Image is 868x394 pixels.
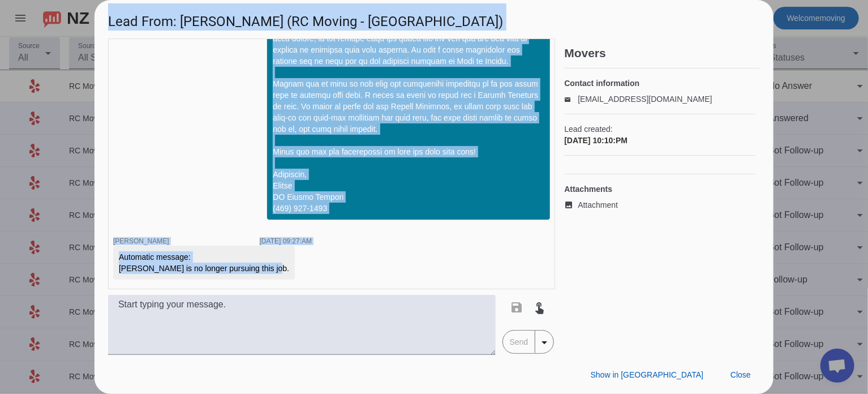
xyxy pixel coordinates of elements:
[564,183,755,195] h4: Attachments
[564,200,578,209] mat-icon: image
[113,237,169,245] span: [PERSON_NAME]
[591,370,703,379] span: Show in [GEOGRAPHIC_DATA]
[582,365,712,385] button: Show in [GEOGRAPHIC_DATA]
[564,199,755,211] a: Attachment
[119,251,289,274] div: Automatic message: [PERSON_NAME] is no longer pursuing this job.
[260,238,312,245] div: [DATE] 09:27:AM
[564,48,760,59] h2: Movers
[533,301,547,314] mat-icon: touch_app
[538,336,551,349] mat-icon: arrow_drop_down
[578,95,712,104] a: [EMAIL_ADDRESS][DOMAIN_NAME]
[564,123,755,135] span: Lead created:
[578,199,618,211] span: Attachment
[721,365,760,385] button: Close
[564,135,755,146] div: [DATE] 10:10:PM
[731,370,751,379] span: Close
[564,78,755,89] h4: Contact information
[564,96,578,102] mat-icon: email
